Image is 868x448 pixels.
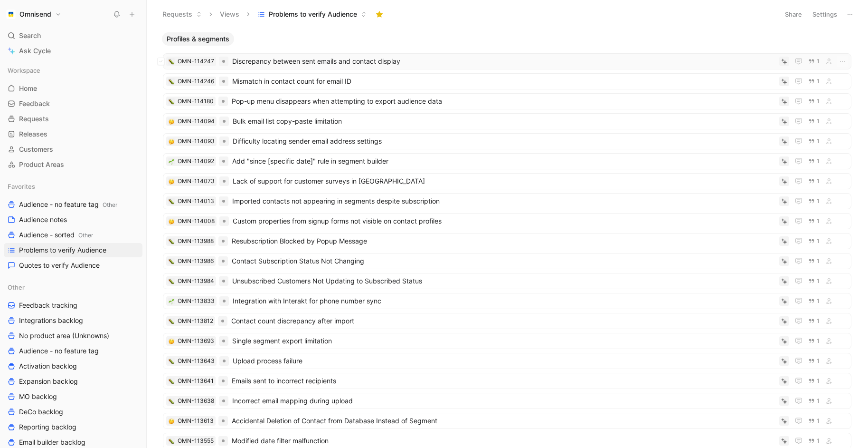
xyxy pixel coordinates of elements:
button: 🐛 [168,438,175,444]
span: Modified date filter malfunction [232,435,775,447]
span: Activation backlog [19,361,77,371]
span: Quotes to verify Audience [19,261,100,270]
a: MO backlog [4,390,142,404]
div: 🐛 [168,198,175,205]
span: 1 [817,118,820,124]
span: Favorites [8,182,35,191]
button: 1 [806,416,821,426]
a: 🐛OMN-114247Discrepancy between sent emails and contact display1 [163,53,851,69]
span: Expansion backlog [19,377,78,386]
button: 1 [806,376,821,386]
span: Discrepancy between sent emails and contact display [232,56,775,67]
div: OMN-114092 [178,156,214,166]
button: 🌱 [168,298,175,304]
span: Other [103,201,117,208]
span: Other [78,232,93,239]
span: 1 [817,218,820,224]
span: Difficulty locating sender email address settings [233,136,775,147]
button: 🌱 [168,158,175,165]
button: 1 [806,276,821,286]
div: OMN-113812 [178,316,213,326]
span: 1 [817,438,820,444]
div: 🤔 [168,118,175,125]
span: Problems to verify Audience [269,10,357,19]
a: 🤔OMN-114008Custom properties from signup forms not visible on contact profiles1 [163,213,851,229]
span: Add "since [specific date]" rule in segment builder [232,156,775,167]
span: Upload process failure [233,355,775,367]
div: OMN-114180 [178,97,214,106]
div: OMN-113643 [178,356,215,366]
span: 1 [817,98,820,104]
span: 1 [817,418,820,424]
button: 🐛 [168,398,175,404]
span: Problems to verify Audience [19,245,106,255]
div: 🤔 [168,218,175,224]
a: Integrations backlog [4,313,142,328]
a: Requests [4,112,142,126]
div: OMN-114246 [178,77,214,86]
div: OMN-113986 [178,256,214,266]
div: OMN-114093 [178,136,215,146]
img: 🤔 [169,219,174,224]
span: No product area (Unknowns) [19,331,109,341]
button: 1 [806,336,821,346]
div: 🐛 [168,58,175,65]
h1: Omnisend [19,10,51,19]
span: Unsubscribed Customers Not Updating to Subscribed Status [232,275,775,287]
div: OMN-113833 [178,296,215,306]
span: Bulk email list copy-paste limitation [233,116,775,127]
button: 1 [806,196,821,206]
span: 1 [817,178,820,184]
a: DeCo backlog [4,405,142,419]
span: Contact Subscription Status Not Changing [232,255,775,267]
button: 1 [806,236,821,246]
img: 🐛 [169,379,174,384]
img: 🐛 [169,199,174,205]
div: 🐛 [168,238,175,244]
span: Audience - no feature tag [19,346,99,356]
div: OMN-114013 [178,196,214,206]
button: 1 [806,256,821,266]
span: 1 [817,58,820,64]
button: 1 [806,116,821,127]
span: Feedback [19,99,50,108]
div: OMN-113984 [178,276,214,286]
button: 🤔 [168,138,175,145]
button: 🐛 [168,258,175,264]
a: 🐛OMN-113641Emails sent to incorrect recipients1 [163,373,851,389]
span: Single segment export limitation [232,335,775,347]
a: Reporting backlog [4,420,142,434]
div: 🤔 [168,338,175,344]
span: Resubscription Blocked by Popup Message [232,235,775,247]
button: OmnisendOmnisend [4,8,64,21]
img: 🤔 [169,419,174,424]
a: Activation backlog [4,359,142,373]
span: Emails sent to incorrect recipients [232,375,775,387]
div: 🐛 [168,318,175,324]
span: Audience notes [19,215,67,224]
a: Feedback [4,97,142,111]
a: Home [4,81,142,96]
span: Lack of support for customer surveys in [GEOGRAPHIC_DATA] [233,175,775,187]
span: 1 [817,298,820,304]
span: Audience - sorted [19,230,93,240]
a: Feedback tracking [4,298,142,312]
span: 1 [817,198,820,204]
a: 🐛OMN-114246Mismatch in contact count for email ID1 [163,73,851,89]
button: 1 [806,296,821,306]
span: 1 [817,258,820,264]
img: 🐛 [169,359,174,364]
img: 🐛 [169,79,174,85]
button: 🤔 [168,418,175,424]
div: OMN-113693 [178,336,214,346]
a: 🌱OMN-114092Add "since [specific date]" rule in segment builder1 [163,153,851,169]
a: Expansion backlog [4,374,142,389]
div: OMN-113988 [178,236,214,246]
button: 1 [806,56,821,67]
a: Customers [4,142,142,156]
